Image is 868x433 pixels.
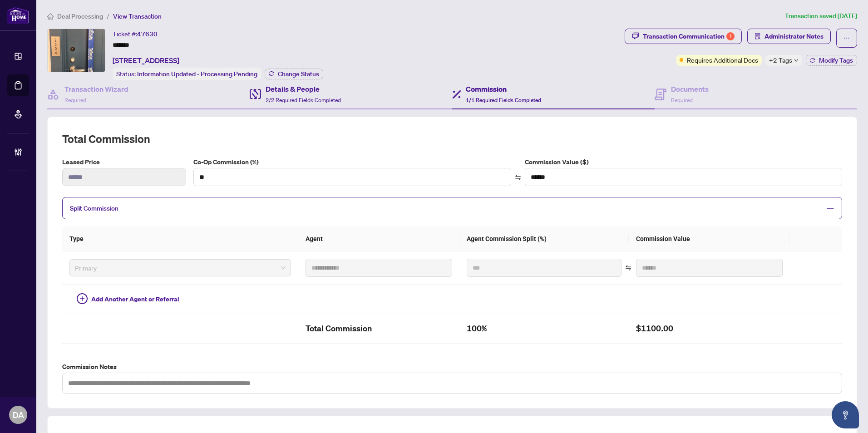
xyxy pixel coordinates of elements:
[687,55,758,65] span: Requires Additional Docs
[47,13,54,20] span: home
[643,29,735,44] div: Transaction Communication
[459,226,629,251] th: Agent Commission Split (%)
[769,55,792,65] span: +2 Tags
[137,30,158,38] span: 47630
[764,29,824,44] span: Administrator Notes
[466,97,541,103] span: 1/1 Required Fields Completed
[48,29,105,72] img: IMG-E12168582_1.jpg
[7,7,29,24] img: logo
[113,68,261,80] div: Status:
[69,292,187,306] button: Add Another Agent or Referral
[843,35,850,41] span: ellipsis
[70,204,118,212] span: Split Commission
[64,84,128,94] h4: Transaction Wizard
[306,321,452,336] h2: Total Commission
[726,32,735,40] div: 1
[826,204,834,212] span: minus
[625,29,742,44] button: Transaction Communication1
[298,226,459,251] th: Agent
[62,157,186,167] label: Leased Price
[75,261,286,275] span: Primary
[113,12,162,20] span: View Transaction
[525,157,843,167] label: Commission Value ($)
[636,321,783,336] h2: $1100.00
[77,293,88,304] span: plus-circle
[671,84,709,94] h4: Documents
[57,12,103,20] span: Deal Processing
[467,321,621,336] h2: 100%
[193,157,511,167] label: Co-Op Commission (%)
[91,294,179,304] span: Add Another Agent or Referral
[62,362,842,372] label: Commission Notes
[785,11,857,21] article: Transaction saved [DATE]
[62,197,842,219] div: Split Commission
[107,11,109,21] li: /
[794,58,799,63] span: down
[266,84,341,94] h4: Details & People
[755,33,761,39] span: solution
[625,265,631,271] span: swap
[466,84,541,94] h4: Commission
[747,29,831,44] button: Administrator Notes
[265,69,323,79] button: Change Status
[113,29,158,39] div: Ticket #:
[278,71,319,77] span: Change Status
[266,97,341,103] span: 2/2 Required Fields Completed
[13,408,24,421] span: DA
[62,226,298,251] th: Type
[832,401,859,428] button: Open asap
[64,97,86,103] span: Required
[62,132,842,146] h2: Total Commission
[629,226,790,251] th: Commission Value
[137,70,257,78] span: Information Updated - Processing Pending
[113,55,179,66] span: [STREET_ADDRESS]
[806,55,857,66] button: Modify Tags
[819,57,853,64] span: Modify Tags
[671,97,693,103] span: Required
[515,174,521,181] span: swap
